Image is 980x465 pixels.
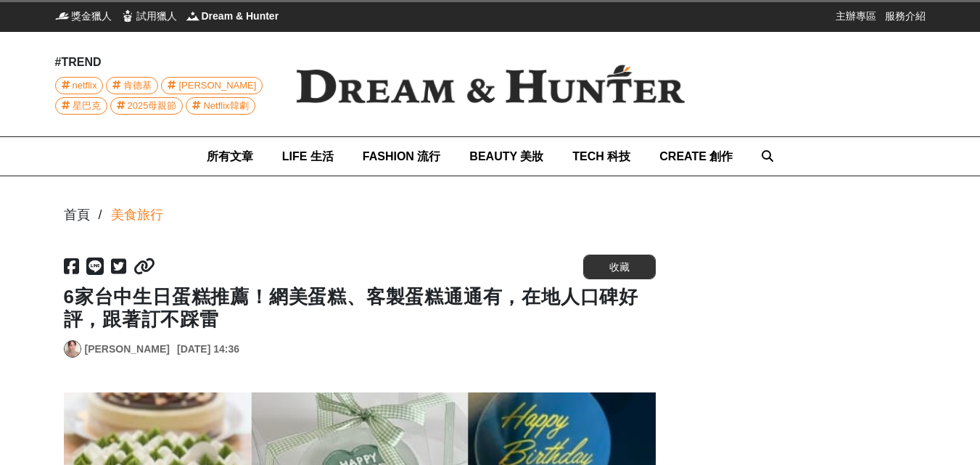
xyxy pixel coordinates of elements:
[55,77,104,94] a: netflix
[363,150,441,162] span: FASHION 流行
[64,340,81,358] a: Avatar
[110,97,184,115] a: 2025母親節
[55,9,112,23] a: 獎金獵人獎金獵人
[161,77,263,94] a: [PERSON_NAME]
[186,9,279,23] a: Dream & HunterDream & Hunter
[55,9,70,23] img: 獎金獵人
[186,9,200,23] img: Dream & Hunter
[207,150,253,162] span: 所有文章
[202,9,279,23] span: Dream & Hunter
[203,98,248,114] span: Netflix韓劇
[469,137,543,176] a: BEAUTY 美妝
[123,78,152,94] span: 肯德基
[64,205,90,225] div: 首頁
[85,342,170,357] a: [PERSON_NAME]
[363,137,441,176] a: FASHION 流行
[73,78,97,94] span: netflix
[55,97,107,115] a: 星巴克
[282,150,334,162] span: LIFE 生活
[273,41,708,127] img: Dream & Hunter
[186,97,255,115] a: Netflix韓劇
[282,137,334,176] a: LIFE 生活
[178,78,256,94] span: [PERSON_NAME]
[583,255,656,279] button: 收藏
[836,9,876,23] a: 主辦專區
[207,137,253,176] a: 所有文章
[65,341,81,357] img: Avatar
[572,137,630,176] a: TECH 科技
[106,77,158,94] a: 肯德基
[885,9,926,23] a: 服務介紹
[111,205,163,225] a: 美食旅行
[136,9,177,23] span: 試用獵人
[659,150,733,162] span: CREATE 創作
[128,98,177,114] span: 2025母親節
[177,342,239,357] div: [DATE] 14:36
[469,150,543,162] span: BEAUTY 美妝
[99,205,102,225] div: /
[120,9,177,23] a: 試用獵人試用獵人
[659,137,733,176] a: CREATE 創作
[55,54,273,71] div: #TREND
[120,9,135,23] img: 試用獵人
[64,286,656,331] h1: 6家台中生日蛋糕推薦！網美蛋糕、客製蛋糕通通有，在地人口碑好評，跟著訂不踩雷
[572,150,630,162] span: TECH 科技
[71,9,112,23] span: 獎金獵人
[73,98,101,114] span: 星巴克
